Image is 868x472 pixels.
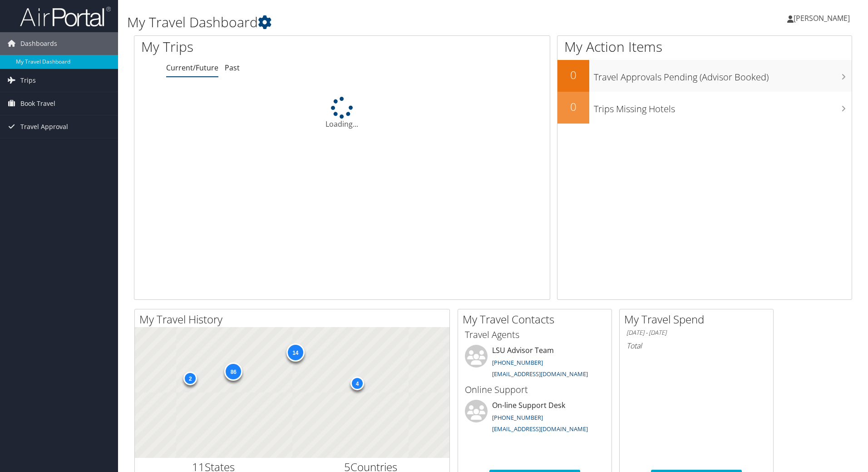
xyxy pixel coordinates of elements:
div: 86 [224,363,242,381]
span: [PERSON_NAME] [794,13,850,23]
h3: Online Support [465,383,605,396]
h2: My Travel Contacts [463,312,612,327]
img: airportal-logo.png [20,6,111,27]
a: [EMAIL_ADDRESS][DOMAIN_NAME] [492,370,588,378]
h1: My Trips [141,37,370,56]
span: Travel Approval [20,115,68,138]
a: [PERSON_NAME] [787,5,859,32]
h6: Total [626,341,766,351]
li: LSU Advisor Team [460,345,609,382]
h2: 0 [557,67,589,83]
span: Dashboards [20,32,57,55]
h1: My Action Items [557,37,852,56]
a: 0Trips Missing Hotels [557,92,852,124]
a: Current/Future [166,63,218,73]
a: Past [225,63,240,73]
span: Trips [20,69,36,92]
span: Book Travel [20,92,55,115]
a: [PHONE_NUMBER] [492,358,543,367]
h3: Travel Approvals Pending (Advisor Booked) [594,66,852,84]
h2: 0 [557,99,589,114]
a: [PHONE_NUMBER] [492,413,543,422]
div: 14 [286,343,304,362]
a: [EMAIL_ADDRESS][DOMAIN_NAME] [492,425,588,433]
h6: [DATE] - [DATE] [626,328,766,337]
div: 4 [350,377,364,390]
h3: Trips Missing Hotels [594,98,852,115]
h2: My Travel Spend [624,312,773,327]
a: 0Travel Approvals Pending (Advisor Booked) [557,60,852,92]
h1: My Travel Dashboard [127,13,615,32]
div: 2 [183,372,197,385]
li: On-line Support Desk [460,400,609,437]
h3: Travel Agents [465,328,605,341]
h2: My Travel History [139,312,449,327]
div: Loading... [134,97,550,129]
